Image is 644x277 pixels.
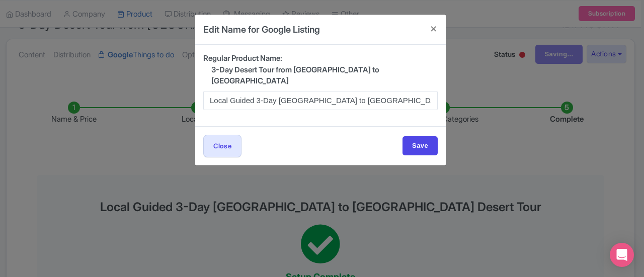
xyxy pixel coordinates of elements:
div: Open Intercom Messenger [610,243,634,267]
button: Close [203,135,242,157]
button: Close [422,15,446,43]
div: Regular Product Name: [203,53,438,64]
input: Save [403,136,438,155]
div: 3-Day Desert Tour from [GEOGRAPHIC_DATA] to [GEOGRAPHIC_DATA] [211,64,438,87]
h4: Edit Name for Google Listing [203,23,320,36]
